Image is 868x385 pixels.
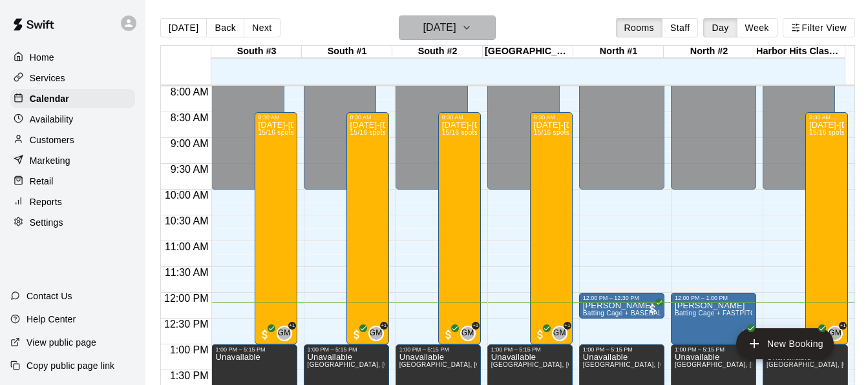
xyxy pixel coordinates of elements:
p: Availability [30,113,74,126]
p: Help Center [26,313,76,326]
span: +1 [380,322,388,330]
button: [DATE] [399,15,496,40]
span: 11:30 AM [162,267,212,278]
div: North #2 [664,46,754,58]
span: [GEOGRAPHIC_DATA], [GEOGRAPHIC_DATA], Harbor Hits Classroom [399,361,619,368]
span: 8:30 AM [167,112,212,123]
p: Contact Us [26,290,72,302]
button: [DATE] [160,18,207,37]
div: 12:00 PM – 1:00 PM [675,295,752,301]
span: 15/16 spots filled [534,129,569,136]
div: Harbor Hits Classroom [754,46,845,58]
span: All customers have paid [442,328,455,341]
span: 12:30 PM [161,319,211,330]
span: Graham Mercado & 1 other [557,326,567,341]
span: Batting Cage + BASEBALL Pitching Machine (Manual feed) [583,310,765,317]
div: 8:30 AM – 1:00 PM [442,114,477,121]
div: Retail [10,172,135,191]
button: Back [206,18,244,37]
h6: [DATE] [423,19,456,37]
span: GM [461,327,474,340]
a: Settings [10,213,135,232]
span: GM [277,327,290,340]
span: 12:00 PM [161,293,211,304]
div: 1:00 PM – 5:15 PM [215,346,293,353]
a: Customers [10,130,135,150]
div: 8:30 AM – 1:00 PM: Monday-Friday Baseball/Softball Camp 8:30am-1:00pm (Ages 6-12) AUGUST 11 - AUG... [805,112,848,344]
div: Home [10,48,135,67]
span: +1 [288,322,296,330]
p: Home [30,51,54,64]
span: [GEOGRAPHIC_DATA], [GEOGRAPHIC_DATA], Harbor Hits Classroom [583,361,803,368]
p: Copy public page link [26,359,114,372]
p: Services [30,72,65,84]
div: 1:00 PM – 5:15 PM [491,346,569,353]
div: Graham Mercado [368,326,384,341]
a: Services [10,68,135,88]
span: 8:00 AM [167,86,212,97]
div: Graham Mercado [827,326,843,341]
span: +1 [839,322,847,330]
p: Settings [30,216,63,229]
div: 12:00 PM – 1:00 PM: Avery Roberts [671,293,756,344]
button: add [736,328,834,359]
div: South #3 [211,46,302,58]
div: 8:30 AM – 1:00 PM: Monday-Friday Baseball/Softball Camp 8:30am-1:00pm (Ages 6-12) AUGUST 11 - AUG... [346,112,389,344]
div: [GEOGRAPHIC_DATA] [483,46,573,58]
span: +1 [564,322,571,330]
p: View public page [26,336,96,349]
a: Availability [10,110,135,129]
span: All customers have paid [809,328,822,341]
span: All customers have paid [259,328,271,341]
div: 12:00 PM – 12:30 PM [583,295,661,301]
span: GM [829,327,842,340]
span: 15/16 spots filled [350,129,386,136]
div: 8:30 AM – 1:00 PM: Monday-Friday Baseball/Softball Camp 8:30am-1:00pm (Ages 6-12) AUGUST 11 - AUG... [255,112,297,344]
div: 8:30 AM – 1:00 PM: Monday-Friday Baseball/Softball Camp 8:30am-1:00pm (Ages 6-12) AUGUST 11 - AUG... [530,112,573,344]
span: 10:30 AM [162,215,212,226]
div: Graham Mercado [277,326,292,341]
span: [GEOGRAPHIC_DATA], [GEOGRAPHIC_DATA], Harbor Hits Classroom [491,361,711,368]
span: Graham Mercado & 1 other [465,326,476,341]
a: Reports [10,192,135,212]
span: All customers have paid [534,328,547,341]
button: Rooms [616,18,662,37]
p: Reports [30,195,62,208]
div: 1:00 PM – 5:15 PM [583,346,661,353]
div: 1:00 PM – 5:15 PM [399,346,477,353]
div: 8:30 AM – 1:00 PM [809,114,844,121]
span: All customers have paid [350,328,363,341]
p: Customers [30,133,74,146]
span: GM [553,327,566,340]
div: 8:30 AM – 1:00 PM [534,114,569,121]
span: 1:30 PM [167,370,212,381]
span: All customers have paid [646,302,659,315]
div: Graham Mercado [552,326,567,341]
span: Graham Mercado & 1 other [374,326,384,341]
span: +1 [472,322,480,330]
div: South #2 [392,46,483,58]
span: 11:00 AM [162,241,212,252]
button: Next [244,18,280,37]
span: 15/16 spots filled [809,129,845,136]
div: 1:00 PM – 5:15 PM [308,346,385,353]
span: 15/16 spots filled [259,129,294,136]
span: 15/16 spots filled [442,129,478,136]
button: Day [703,18,737,37]
button: Week [737,18,778,37]
div: 8:30 AM – 1:00 PM: Monday-Friday Baseball/Softball Camp 8:30am-1:00pm (Ages 6-12) AUGUST 11 - AUG... [438,112,481,344]
div: 8:30 AM – 1:00 PM [350,114,385,121]
div: South #1 [302,46,392,58]
p: Retail [30,175,54,188]
a: Marketing [10,151,135,170]
span: [GEOGRAPHIC_DATA], [GEOGRAPHIC_DATA], Harbor Hits Classroom [308,361,527,368]
button: Filter View [783,18,855,37]
button: Staff [662,18,699,37]
span: Graham Mercado & 1 other [832,326,843,341]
